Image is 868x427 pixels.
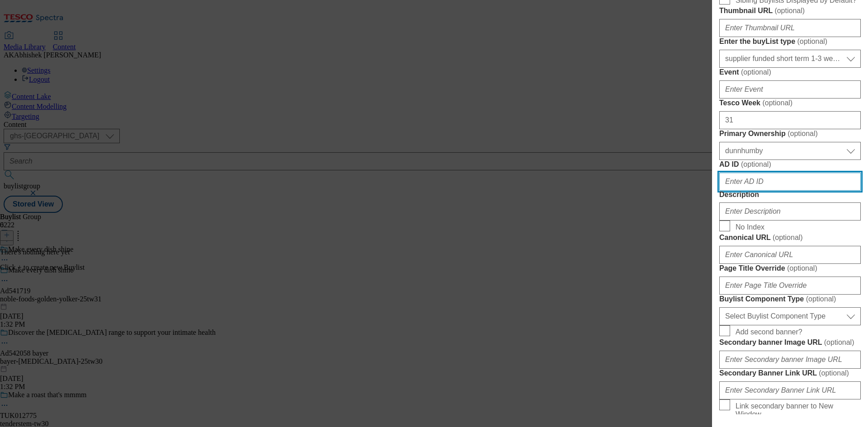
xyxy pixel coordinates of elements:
label: Primary Ownership [719,129,861,138]
input: Enter Canonical URL [719,246,861,264]
span: Add second banner? [736,328,802,336]
label: AD ID [719,160,861,169]
label: Enter the buyList type [719,37,861,46]
input: Enter Tesco Week [719,111,861,129]
span: ( optional ) [824,338,854,346]
span: ( optional ) [787,264,817,272]
span: ( optional ) [788,130,818,137]
label: Secondary banner Image URL [719,338,861,347]
label: Description [719,191,861,199]
span: No Index [736,223,764,231]
label: Page Title Override [719,264,861,273]
input: Enter AD ID [719,173,861,191]
label: Secondary Banner Link URL [719,369,861,378]
input: Enter Secondary banner Image URL [719,351,861,369]
span: ( optional ) [741,160,771,168]
input: Enter Description [719,202,861,221]
input: Enter Thumbnail URL [719,19,861,37]
input: Enter Event [719,80,861,99]
span: Link secondary banner to New Window [736,402,857,418]
label: Buylist Component Type [719,295,861,304]
input: Enter Secondary Banner Link URL [719,381,861,399]
input: Enter Page Title Override [719,277,861,295]
span: ( optional ) [762,99,793,107]
label: Thumbnail URL [719,6,861,15]
span: ( optional ) [797,38,827,45]
label: Event [719,68,861,77]
span: ( optional ) [774,7,805,14]
label: Canonical URL [719,233,861,242]
span: ( optional ) [806,295,836,303]
label: Tesco Week [719,99,861,108]
span: ( optional ) [773,234,803,241]
span: ( optional ) [819,369,849,377]
span: ( optional ) [741,68,771,76]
